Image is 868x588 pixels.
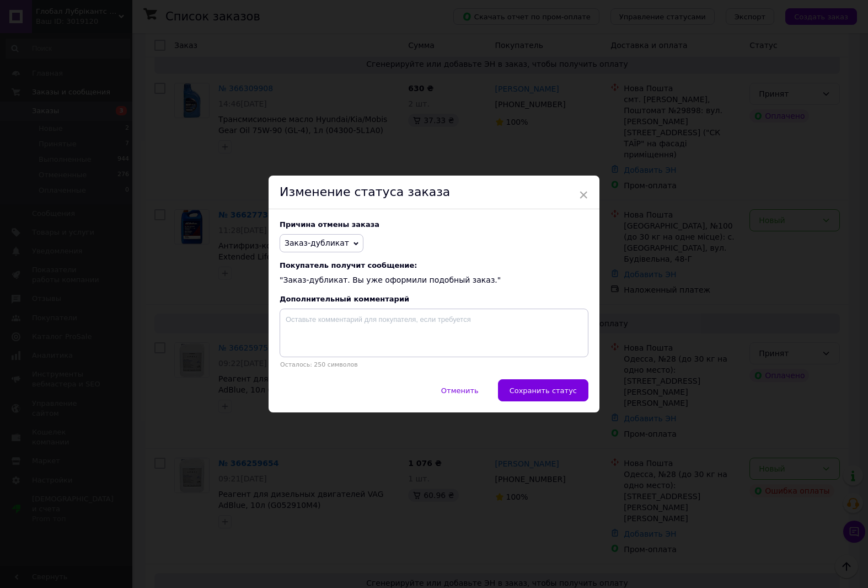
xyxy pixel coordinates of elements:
[441,386,479,395] span: Отменить
[430,379,490,401] button: Отменить
[280,361,588,368] p: Осталось: 250 символов
[578,186,588,204] span: ×
[280,295,588,303] div: Дополнительный комментарий
[280,261,588,286] div: "Заказ-дубликат. Вы уже оформили подобный заказ."
[269,176,599,209] div: Изменение статуса заказа
[285,239,349,247] span: Заказ-дубликат
[498,379,588,401] button: Сохранить статус
[280,261,588,269] span: Покупатель получит сообщение:
[510,386,577,395] span: Сохранить статус
[280,220,588,229] div: Причина отмены заказа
